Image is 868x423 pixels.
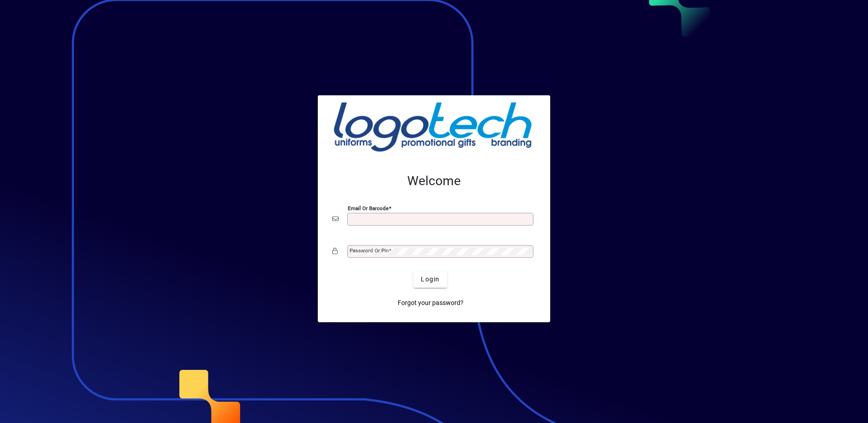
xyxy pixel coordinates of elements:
[350,247,389,254] mat-label: Password or Pin
[398,298,464,308] span: Forgot your password?
[348,205,389,211] mat-label: Email or Barcode
[332,173,536,189] h2: Welcome
[394,295,467,311] a: Forgot your password?
[421,275,439,284] span: Login
[414,271,447,288] button: Login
